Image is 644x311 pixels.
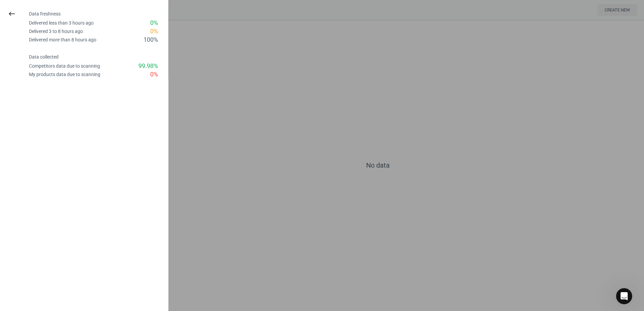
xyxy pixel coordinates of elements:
h4: Data collected [29,54,168,60]
div: 0 % [150,27,158,36]
div: Competitors data due to scanning [29,63,100,69]
iframe: Intercom live chat [616,288,632,304]
div: 0 % [150,19,158,27]
div: Delivered 3 to 8 hours ago [29,28,83,35]
div: 100 % [143,36,158,44]
h4: Data freshness [29,11,168,17]
div: My products data due to scanning [29,71,100,78]
i: keyboard_backspace [8,10,16,18]
div: 99.98 % [138,62,158,70]
div: 0 % [150,70,158,79]
div: Delivered less than 3 hours ago [29,20,94,26]
div: Delivered more than 8 hours ago [29,37,96,43]
button: keyboard_backspace [4,6,20,22]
